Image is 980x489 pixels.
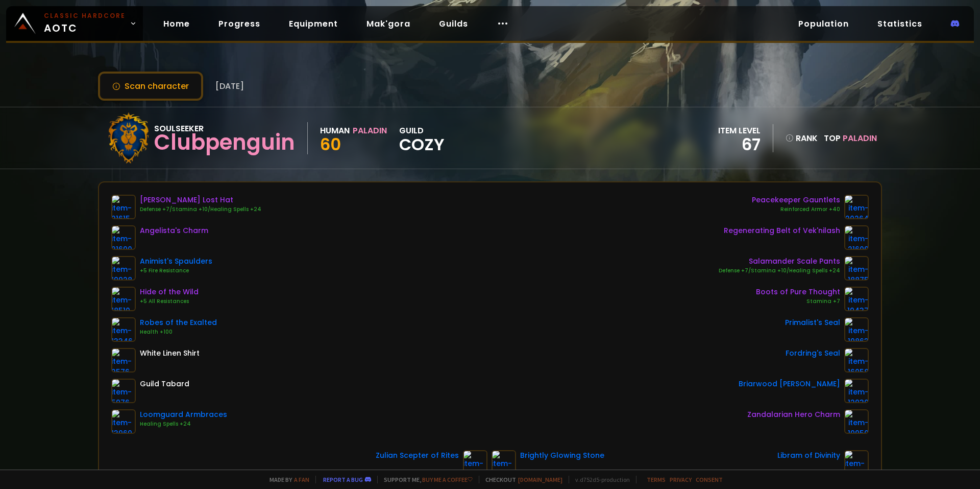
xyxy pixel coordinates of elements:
div: Clubpenguin [154,135,295,150]
div: Primalist's Seal [785,317,840,328]
div: Reinforced Armor +40 [752,205,840,214]
div: Hide of the Wild [140,287,199,297]
img: item-18523 [492,450,516,475]
img: item-19863 [844,317,869,342]
div: Fordring's Seal [786,348,840,359]
div: Stamina +7 [756,297,840,306]
div: Defense +7/Stamina +10/Healing Spells +24 [140,205,261,214]
div: Briarwood [PERSON_NAME] [739,379,840,389]
span: AOTC [44,11,126,36]
img: item-18510 [111,287,136,311]
button: Scan character [98,72,203,101]
div: Loomguard Armbraces [140,409,227,420]
div: Soulseeker [154,122,295,135]
div: Salamander Scale Pants [719,256,840,267]
div: Zulian Scepter of Rites [376,450,459,461]
img: item-13346 [111,317,136,342]
div: Human [320,124,350,137]
div: Peacekeeper Gauntlets [752,195,840,205]
img: item-22713 [463,450,487,475]
a: Privacy [670,476,692,483]
div: +5 All Resistances [140,297,199,306]
img: item-13969 [111,409,136,434]
a: Equipment [281,13,346,34]
div: Brightly Glowing Stone [520,450,604,461]
a: Mak'gora [358,13,419,34]
img: item-5976 [111,379,136,403]
div: rank [786,132,818,145]
a: Consent [696,476,723,483]
div: Top [824,132,877,145]
a: Home [155,13,198,34]
a: Classic HardcoreAOTC [6,6,143,41]
img: item-20264 [844,195,869,219]
span: Made by [263,476,309,483]
div: [PERSON_NAME] Lost Hat [140,195,261,205]
img: item-2576 [111,348,136,372]
img: item-19928 [111,256,136,281]
span: Support me, [377,476,473,483]
div: Regenerating Belt of Vek'nilash [724,225,840,236]
small: Classic Hardcore [44,11,126,20]
a: Terms [647,476,666,483]
div: Robes of the Exalted [140,317,217,328]
span: Paladin [843,132,877,144]
span: Checkout [479,476,562,483]
img: item-21609 [844,225,869,250]
img: item-23201 [844,450,869,475]
div: White Linen Shirt [140,348,200,359]
div: Angelista's Charm [140,225,208,236]
div: +5 Fire Resistance [140,267,212,275]
a: Population [790,13,857,34]
div: Health +100 [140,328,217,336]
a: Report a bug [323,476,363,483]
a: [DOMAIN_NAME] [518,476,562,483]
div: Libram of Divinity [777,450,840,461]
div: Defense +7/Stamina +10/Healing Spells +24 [719,267,840,275]
a: Guilds [431,13,476,34]
img: item-21615 [111,195,136,219]
a: Statistics [869,13,930,34]
div: Zandalarian Hero Charm [747,409,840,420]
span: v. d752d5 - production [569,476,630,483]
div: 67 [718,137,761,152]
div: Animist's Spaulders [140,256,212,267]
span: 60 [320,133,341,156]
img: item-21690 [111,225,136,250]
img: item-18875 [844,256,869,281]
img: item-19437 [844,287,869,311]
div: item level [718,124,761,137]
span: [DATE] [215,80,244,92]
a: a fan [294,476,309,483]
img: item-12930 [844,379,869,403]
a: Buy me a coffee [422,476,473,483]
img: item-19950 [844,409,869,434]
div: Boots of Pure Thought [756,287,840,297]
a: Progress [210,13,268,34]
img: item-16058 [844,348,869,372]
div: guild [399,124,445,152]
div: Paladin [353,124,387,137]
span: Cozy [399,137,445,152]
div: Guild Tabard [140,379,189,389]
div: Healing Spells +24 [140,420,227,428]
